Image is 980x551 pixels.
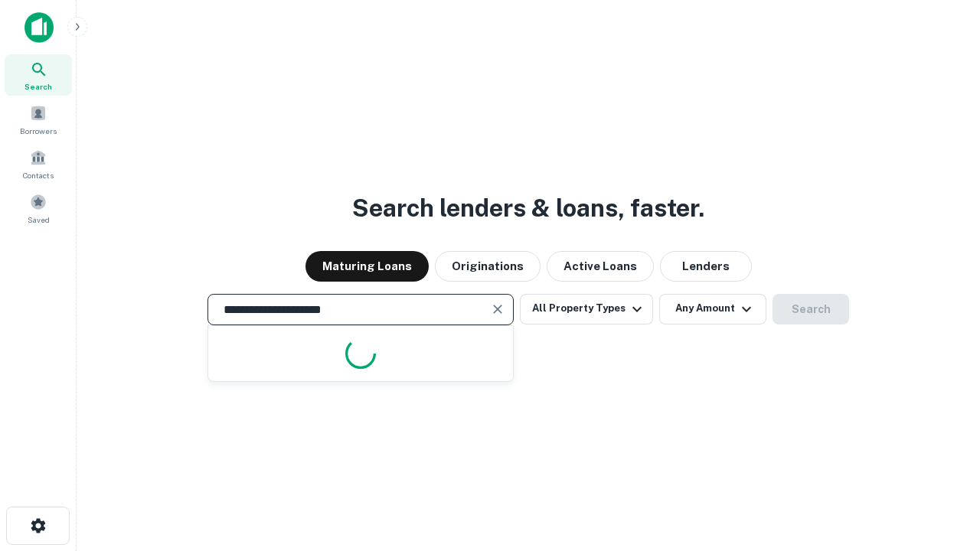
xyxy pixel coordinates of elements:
[23,169,54,181] span: Contacts
[24,80,52,93] span: Search
[435,251,541,282] button: Originations
[20,125,57,137] span: Borrowers
[660,251,752,282] button: Lenders
[487,298,508,320] button: Clear
[5,99,72,140] a: Borrowers
[24,12,54,43] img: capitalize-icon.png
[903,429,980,502] iframe: Chat Widget
[547,251,654,282] button: Active Loans
[659,294,766,324] button: Any Amount
[352,190,704,227] h3: Search lenders & loans, faster.
[28,214,50,226] span: Saved
[305,251,429,282] button: Maturing Loans
[520,294,653,324] button: All Property Types
[5,54,72,96] a: Search
[5,187,72,229] a: Saved
[5,143,72,184] a: Contacts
